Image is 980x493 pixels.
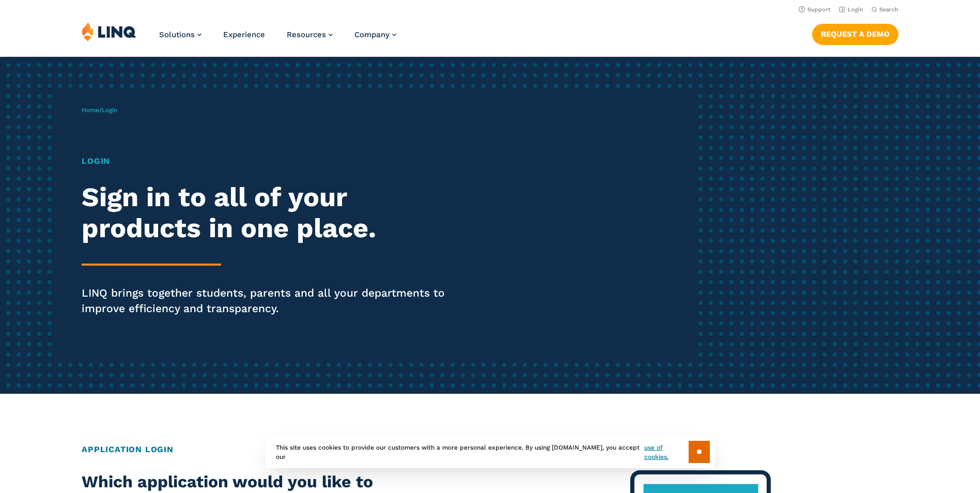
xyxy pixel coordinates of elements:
a: Resources [287,30,333,39]
h2: Sign in to all of your products in one place. [82,182,459,244]
nav: Button Navigation [812,22,898,44]
nav: Primary Navigation [159,22,396,56]
span: Solutions [159,30,195,39]
p: LINQ brings together students, parents and all your departments to improve efficiency and transpa... [82,285,459,316]
h2: Application Login [82,443,898,456]
div: This site uses cookies to provide our customers with a more personal experience. By using [DOMAIN... [266,436,715,468]
a: Home [82,106,99,114]
a: Experience [223,30,265,39]
a: Request a Demo [812,24,898,44]
h1: Login [82,155,459,167]
span: Search [879,6,898,13]
button: Open Search Bar [872,6,898,13]
a: use of cookies. [644,443,688,461]
a: Support [799,6,831,13]
span: Login [102,106,117,114]
a: Login [839,6,863,13]
span: / [82,106,117,114]
span: Company [354,30,390,39]
a: Solutions [159,30,201,39]
img: LINQ | K‑12 Software [82,22,136,41]
span: Resources [287,30,326,39]
a: Company [354,30,396,39]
